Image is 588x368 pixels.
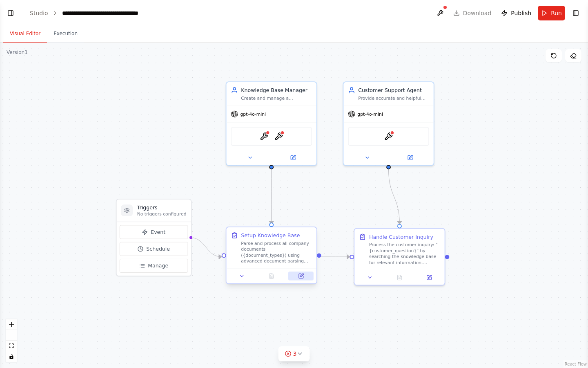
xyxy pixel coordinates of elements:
button: Show right sidebar [570,7,581,19]
div: Customer Support AgentProvide accurate and helpful customer support by retrieving relevant inform... [343,81,434,166]
a: React Flow attribution [565,362,587,366]
span: Manage [148,262,168,269]
span: Schedule [146,245,170,253]
div: Process the customer inquiry: "{customer_question}" by searching the knowledge base for relevant ... [369,242,440,265]
button: 3 [278,346,310,361]
g: Edge from triggers to 0712be15-7fc2-47ca-b35e-68cf93aef8aa [190,234,222,260]
img: ContextualAICreateAgentTool [274,132,283,141]
div: Knowledge Base ManagerCreate and manage a comprehensive knowledge base from company documents inc... [226,81,317,166]
span: Publish [511,9,531,17]
button: Event [120,225,188,239]
div: Setup Knowledge Base [241,232,300,239]
p: No triggers configured [137,211,187,217]
button: Visual Editor [3,25,47,43]
a: Studio [30,10,48,16]
div: Setup Knowledge BaseParse and process all company documents ({document_types}) using advanced doc... [226,228,317,286]
button: zoom out [6,330,17,341]
div: Parse and process all company documents ({document_types}) using advanced document parsing capabi... [241,240,312,264]
button: Schedule [120,242,188,256]
button: Open in side panel [272,153,314,162]
div: Customer Support Agent [358,87,429,94]
div: Create and manage a comprehensive knowledge base from company documents including brochures, pric... [241,95,312,101]
button: No output available [256,272,287,280]
div: React Flow controls [6,319,17,362]
button: Open in side panel [416,273,442,282]
div: Handle Customer InquiryProcess the customer inquiry: "{customer_question}" by searching the knowl... [354,228,445,286]
button: Execution [47,25,84,43]
button: fit view [6,341,17,351]
button: Manage [120,259,188,273]
button: Run [538,6,565,20]
div: Version 1 [7,49,28,56]
g: Edge from 0712be15-7fc2-47ca-b35e-68cf93aef8aa to cbd5c5cf-d177-4687-bcf4-44f490f863aa [321,253,350,260]
button: Open in side panel [389,153,430,162]
button: Publish [498,6,535,20]
button: zoom in [6,319,17,330]
div: Knowledge Base Manager [241,87,312,94]
div: Handle Customer Inquiry [369,233,433,240]
span: gpt-4o-mini [241,111,266,117]
span: gpt-4o-mini [357,111,383,117]
div: Provide accurate and helpful customer support by retrieving relevant information from the company... [358,95,429,101]
img: ContextualAIParseTool [260,132,269,141]
button: toggle interactivity [6,351,17,362]
nav: breadcrumb [30,9,154,17]
button: Open in side panel [288,272,314,280]
span: Run [551,9,562,17]
img: ContextualAIQueryTool [384,132,393,141]
span: 3 [293,350,297,358]
g: Edge from 3b6d3e25-4cf6-49f7-9b49-206bc1ec6d15 to 0712be15-7fc2-47ca-b35e-68cf93aef8aa [268,169,275,224]
h3: Triggers [137,204,187,211]
button: Show left sidebar [5,7,16,19]
span: Event [151,229,165,236]
div: TriggersNo triggers configuredEventScheduleManage [116,199,192,276]
g: Edge from 77e934f1-bd51-4320-b288-aab0aeb60828 to cbd5c5cf-d177-4687-bcf4-44f490f863aa [385,169,403,224]
button: No output available [384,273,415,282]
